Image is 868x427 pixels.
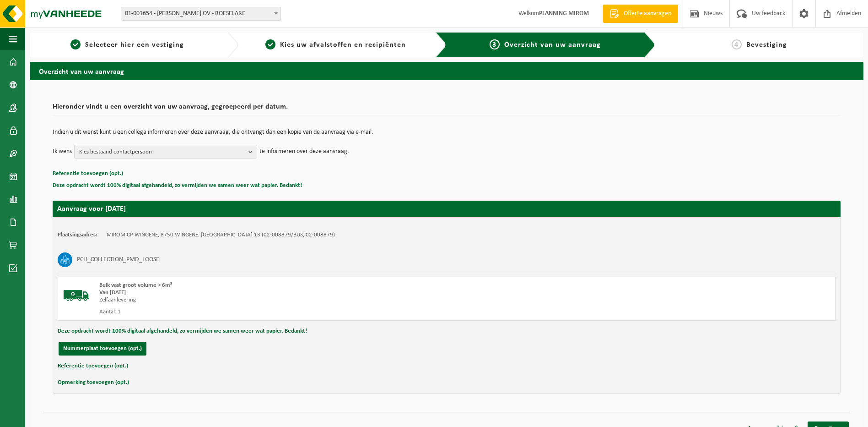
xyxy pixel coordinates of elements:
span: 01-001654 - MIROM ROESELARE OV - ROESELARE [121,7,281,21]
span: Selecteer hier een vestiging [85,41,184,49]
img: BL-SO-LV.png [63,282,90,309]
button: Kies bestaand contactpersoon [74,145,257,159]
span: 2 [265,39,275,49]
h2: Overzicht van uw aanvraag [30,62,863,80]
p: te informeren over deze aanvraag. [259,145,349,159]
a: Offerte aanvragen [603,5,678,23]
p: Ik wens [53,145,72,159]
a: 1Selecteer hier een vestiging [34,39,220,50]
h2: Hieronder vindt u een overzicht van uw aanvraag, gegroepeerd per datum. [53,103,841,115]
span: Bevestiging [746,41,787,49]
div: Zelfaanlevering [99,296,483,304]
td: MIROM CP WINGENE, 8750 WINGENE, [GEOGRAPHIC_DATA] 13 (02-008879/BUS, 02-008879) [107,231,335,239]
span: 01-001654 - MIROM ROESELARE OV - ROESELARE [121,7,280,20]
span: Kies bestaand contactpersoon [79,145,245,159]
span: Kies uw afvalstoffen en recipiënten [280,41,406,49]
strong: Aanvraag voor [DATE] [57,205,126,213]
strong: PLANNING MIROM [539,10,589,17]
span: Bulk vast groot volume > 6m³ [99,282,172,288]
a: 2Kies uw afvalstoffen en recipiënten [243,39,429,50]
button: Deze opdracht wordt 100% digitaal afgehandeld, zo vermijden we samen weer wat papier. Bedankt! [58,325,307,337]
button: Nummerplaat toevoegen (opt.) [59,342,146,356]
span: Offerte aanvragen [621,9,674,18]
span: 1 [70,39,81,49]
button: Deze opdracht wordt 100% digitaal afgehandeld, zo vermijden we samen weer wat papier. Bedankt! [53,180,302,192]
button: Referentie toevoegen (opt.) [53,168,123,180]
strong: Plaatsingsadres: [58,232,97,238]
span: Overzicht van uw aanvraag [504,41,601,49]
h3: PCH_COLLECTION_PMD_LOOSE [77,252,159,267]
iframe: chat widget [5,407,153,427]
span: 3 [490,39,500,49]
div: Aantal: 1 [99,308,483,316]
p: Indien u dit wenst kunt u een collega informeren over deze aanvraag, die ontvangt dan een kopie v... [53,129,841,136]
strong: Van [DATE] [99,290,126,296]
button: Referentie toevoegen (opt.) [58,360,128,372]
button: Opmerking toevoegen (opt.) [58,377,129,389]
span: 4 [732,39,742,49]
